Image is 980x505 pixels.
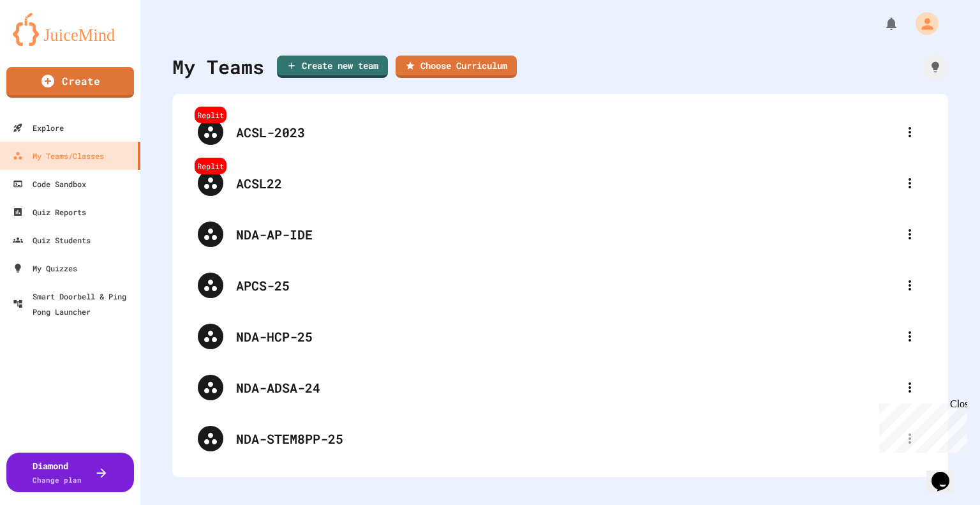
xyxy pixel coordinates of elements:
[13,289,135,319] div: Smart Doorbell & Ping Pong Launcher
[396,56,517,78] a: Choose Curriculum
[236,174,897,193] div: ACSL22
[236,276,897,295] div: APCS-25
[236,429,897,448] div: NDA-STEM8PP-25
[13,232,91,248] div: Quiz Students
[236,123,897,142] div: ACSL-2023
[33,459,82,486] div: Diamond
[13,120,64,135] div: Explore
[902,9,942,38] div: My Account
[5,5,88,81] div: Chat with us now!Close
[926,454,967,492] iframe: chat widget
[13,148,104,163] div: My Teams/Classes
[236,225,897,244] div: NDA-AP-IDE
[13,13,128,46] img: logo-orange.svg
[923,54,948,80] div: How it works
[13,204,86,220] div: Quiz Reports
[860,13,902,34] div: My Notifications
[172,52,264,81] div: My Teams
[277,56,388,78] a: Create new team
[195,158,226,174] div: Replit
[13,176,86,192] div: Code Sandbox
[874,398,967,453] iframe: chat widget
[33,475,82,485] span: Change plan
[236,327,897,346] div: NDA-HCP-25
[13,260,77,276] div: My Quizzes
[195,107,226,123] div: Replit
[236,378,897,397] div: NDA-ADSA-24
[6,67,134,98] a: Create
